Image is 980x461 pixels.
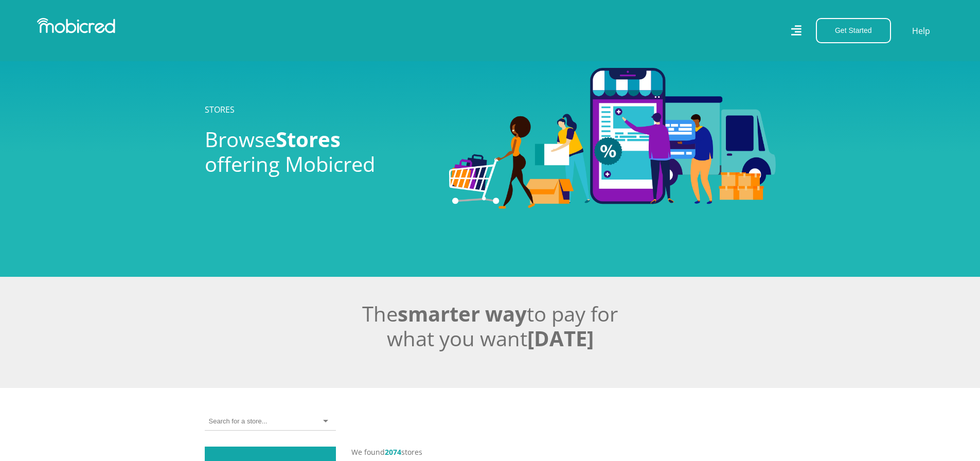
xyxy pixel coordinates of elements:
span: 2074 [385,447,401,457]
img: Mobicred [37,18,115,33]
span: Stores [276,125,341,153]
a: STORES [205,104,235,115]
a: Help [912,24,931,38]
img: Stores [449,68,776,209]
button: Get Started [816,18,891,43]
input: Search for a store... [209,417,267,426]
h2: Browse offering Mobicred [205,127,434,176]
p: We found stores [351,447,776,457]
